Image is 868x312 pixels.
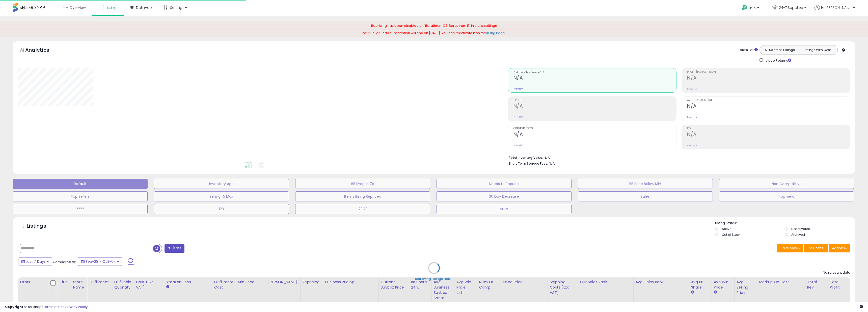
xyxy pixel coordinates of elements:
[362,31,506,35] span: Your Seller Snap subscription will end on [DATE]. You can reactivate it on the .
[779,5,803,10] span: 24-7 Supplies
[295,204,430,214] button: 123123
[13,204,148,214] button: 2222
[5,305,88,309] div: seller snap | |
[738,1,764,16] a: Help
[687,75,850,82] h2: N/A
[749,6,756,10] span: Help
[687,132,850,138] h2: N/A
[437,204,572,214] button: VIEW
[509,161,548,166] b: Short Term Storage Fees:
[5,304,23,309] strong: Copyright
[741,5,748,11] i: Get Help
[687,87,697,90] small: Prev: N/A
[578,179,713,189] button: BB Price Below Min
[154,179,289,189] button: Inventory Age
[13,179,148,189] button: Default
[513,116,523,119] small: Prev: N/A
[437,191,572,201] button: 30 Day Decrease
[105,5,119,10] span: Listings
[578,191,713,201] button: Sales
[687,144,697,147] small: Prev: N/A
[798,47,836,53] button: Listings With Cost
[549,161,555,166] span: N/A
[761,47,799,53] button: All Selected Listings
[687,99,850,102] span: Avg. Buybox Share
[136,5,152,10] span: DataHub
[687,127,850,130] span: ROI
[154,191,289,201] button: Selling @ Max
[513,99,676,102] span: Profit
[815,5,855,16] a: Hi [PERSON_NAME]
[154,204,289,214] button: 123
[371,23,497,28] span: Repricing has been disabled on 'Barathrum DE, Barathrum IT' in store settings
[756,57,797,63] div: Include Returns
[295,179,430,189] button: BB Drop in 7d
[295,191,430,201] button: Items Being Repriced
[738,48,758,53] div: Totals For
[687,116,697,119] small: Prev: N/A
[13,191,148,201] button: Top Sellers
[437,179,572,189] button: Needs to Reprice
[69,5,86,10] span: Overview
[821,5,851,10] span: Hi [PERSON_NAME]
[687,103,850,110] h2: N/A
[513,127,676,130] span: Ordered Items
[486,31,505,35] a: Billing Page
[25,46,59,55] h5: Analytics
[513,87,523,90] small: Prev: N/A
[719,179,854,189] button: Non Competitive
[513,71,676,73] span: Net Revenue (Exc. VAT)
[509,154,847,160] li: N/A
[509,155,543,160] b: Total Inventory Value:
[687,71,850,73] span: Profit [PERSON_NAME]
[513,144,523,147] small: Prev: N/A
[719,191,854,201] button: top view
[513,132,676,138] h2: N/A
[513,75,676,82] h2: N/A
[415,277,453,281] div: Retrieving listings data..
[513,103,676,110] h2: N/A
